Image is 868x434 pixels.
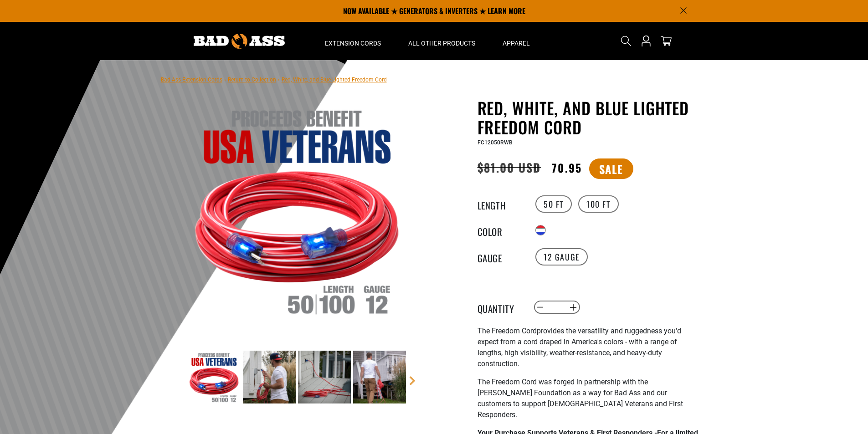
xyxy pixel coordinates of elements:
span: Sale [589,158,633,179]
span: FC12050RWB [478,139,513,146]
legend: Length [478,198,523,210]
span: › [278,77,280,83]
s: $81.00 USD [478,158,541,176]
span: Apparel [503,39,530,47]
img: Bad Ass Extension Cords [194,34,285,49]
p: The Freedom Cord was forged in partnership with the [PERSON_NAME] Foundation as a way for Bad Ass... [478,377,701,420]
span: All Other Products [408,39,475,47]
legend: Gauge [478,251,523,263]
summary: Extension Cords [311,22,395,60]
span: › [224,77,226,83]
span: provides the versatility and ruggedness you'd expect from a cord draped in America's colors - wit... [478,327,681,368]
label: 100 FT [578,195,619,213]
a: Return to Collection [228,77,276,83]
legend: Color [478,225,523,236]
label: 12 Gauge [535,248,588,266]
summary: Search [619,34,633,48]
h1: Red, White, and Blue Lighted Freedom Cord [478,98,701,137]
p: The Freedom Cord [478,326,701,369]
summary: Apparel [489,22,544,60]
label: Quantity [478,301,523,313]
label: 50 FT [535,195,572,213]
a: Next [408,376,417,385]
a: Bad Ass Extension Cords [161,77,222,83]
nav: breadcrumbs [161,74,387,85]
summary: All Other Products [395,22,489,60]
span: 70.95 [552,159,581,176]
span: Red, White, and Blue Lighted Freedom Cord [282,77,387,83]
span: Extension Cords [325,39,381,47]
